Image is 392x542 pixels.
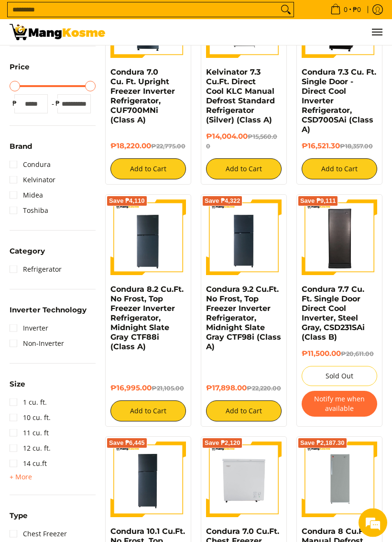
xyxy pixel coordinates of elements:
summary: Open [10,248,45,262]
a: Inverter [10,321,48,336]
a: Kelvinator [10,173,55,188]
img: Condura 10.1 Cu.Ft. No Frost, Top Freezer Inverter Refrigerator, Midnight Slate Gray CTF107i (Cla... [110,442,186,518]
a: Midea [10,188,43,203]
img: Condura 7.0 Cu.Ft. Chest Freezer Direct Cool Manual Inverter Refrigerator, White CCF70DCi (Premium) [206,442,282,518]
button: Add to Cart [110,159,186,180]
a: Refrigerator [10,262,62,277]
del: ₱18,357.00 [340,143,373,150]
summary: Open [10,64,30,78]
span: Save ₱6,445 [109,441,145,446]
span: We're online! [55,121,132,217]
button: Add to Cart [110,401,186,422]
a: Condura 8.2 Cu.Ft. No Frost, Top Freezer Inverter Refrigerator, Midnight Slate Gray CTF88i (Class A) [110,285,184,352]
span: Inverter Technology [10,307,87,314]
a: 14 cu.ft [10,456,47,472]
h6: ₱16,995.00 [110,384,186,394]
span: Category [10,248,45,255]
span: 0 [342,6,349,13]
div: Chat with us now [50,54,161,66]
span: Size [10,381,25,388]
a: 1 cu. ft. [10,395,47,410]
summary: Open [10,381,25,395]
summary: Open [10,512,28,527]
span: • [327,4,364,15]
del: ₱20,611.00 [341,351,374,358]
summary: Open [10,307,87,321]
a: Toshiba [10,203,48,219]
a: Condura 9.2 Cu.Ft. No Frost, Top Freezer Inverter Refrigerator, Midnight Slate Gray CTF98i (Class A) [206,285,281,352]
h6: ₱11,500.00 [302,350,377,359]
del: ₱22,775.00 [151,143,185,150]
del: ₱22,220.00 [247,385,281,392]
button: Add to Cart [302,159,377,180]
a: 10 cu. ft. [10,410,51,426]
span: Type [10,512,28,520]
a: Non-Inverter [10,336,64,352]
span: Brand [10,143,32,150]
a: Condura 7.0 Cu. Ft. Upright Freezer Inverter Refrigerator, CUF700MNi (Class A) [110,68,175,125]
h6: ₱18,220.00 [110,142,186,152]
a: Condura 7.7 Cu. Ft. Single Door Direct Cool Inverter, Steel Gray, CSD231SAi (Class B) [302,285,365,342]
img: condura=8-cubic-feet-single-door-ref-class-c-full-view-mang-kosme [302,442,377,518]
summary: Open [10,143,32,157]
img: Condura 8.2 Cu.Ft. No Frost, Top Freezer Inverter Refrigerator, Midnight Slate Gray CTF88i (Class A) [110,200,186,276]
a: Chest Freezer [10,527,67,542]
h6: ₱16,521.30 [302,142,377,152]
summary: Open [10,472,32,483]
a: Kelvinator 7.3 Cu.Ft. Direct Cool KLC Manual Defrost Standard Refrigerator (Silver) (Class A) [206,68,275,125]
div: Minimize live chat window [157,5,180,28]
ul: Customer Navigation [115,19,382,45]
img: Condura 9.2 Cu.Ft. No Frost, Top Freezer Inverter Refrigerator, Midnight Slate Gray CTF98i (Class A) [206,200,282,276]
span: Save ₱9,111 [300,199,336,204]
button: Add to Cart [206,401,282,422]
button: Notify me when available [302,391,377,417]
a: Condura 7.3 Cu. Ft. Single Door - Direct Cool Inverter Refrigerator, CSD700SAi (Class A) [302,68,376,134]
span: Save ₱4,322 [205,199,240,204]
a: Condura [10,157,51,173]
span: + More [10,474,32,481]
img: Bodega Sale Refrigerator l Mang Kosme: Home Appliances Warehouse Sale [10,24,105,40]
span: ₱ [53,99,62,109]
button: Menu [371,19,382,45]
button: Add to Cart [206,159,282,180]
span: Save ₱4,110 [109,199,145,204]
button: Search [278,2,294,17]
h6: ₱14,004.00 [206,133,282,152]
a: 12 cu. ft. [10,441,51,456]
span: Save ₱2,120 [205,441,240,446]
del: ₱21,105.00 [152,385,184,392]
h6: ₱17,898.00 [206,384,282,394]
span: Price [10,64,30,71]
nav: Main Menu [115,19,382,45]
button: Sold Out [302,366,377,387]
span: ₱0 [351,6,362,13]
span: Save ₱2,187.30 [300,441,345,446]
a: 11 cu. ft [10,426,49,441]
span: ₱ [10,99,19,109]
img: Condura 7.7 Cu. Ft. Single Door Direct Cool Inverter, Steel Gray, CSD231SAi (Class B) [302,201,377,275]
del: ₱15,560.00 [206,133,277,150]
textarea: Type your message and hit 'Enter' [5,261,182,295]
